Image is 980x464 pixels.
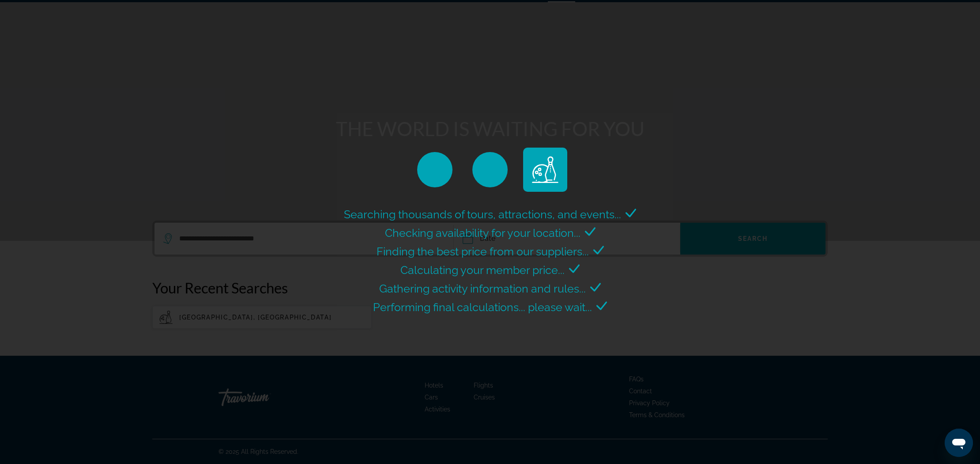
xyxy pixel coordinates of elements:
[344,208,621,221] span: Searching thousands of tours, attractions, and events...
[379,282,586,295] span: Gathering activity information and rules...
[373,300,592,314] span: Performing final calculations... please wait...
[400,263,565,277] span: Calculating your member price...
[377,245,589,258] span: Finding the best price from our suppliers...
[385,226,580,240] span: Checking availability for your location...
[945,429,973,457] iframe: Button to launch messaging window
